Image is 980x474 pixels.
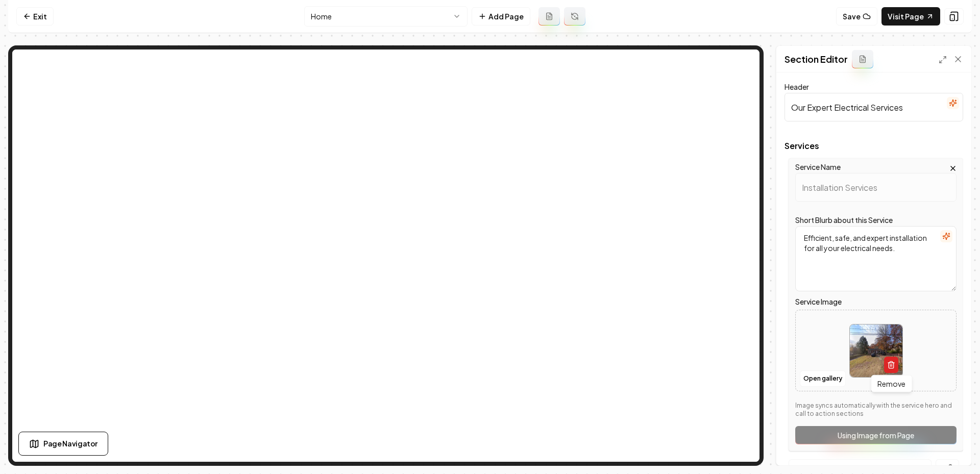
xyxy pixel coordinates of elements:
[785,142,963,150] span: Services
[795,215,893,224] label: Short Blurb about this Service
[18,432,108,456] button: Page Navigator
[795,295,957,308] label: Service Image
[852,50,873,68] button: Add admin section prompt
[795,402,957,418] p: Image syncs automatically with the service hero and call to action sections
[785,93,963,121] input: Header
[871,375,912,392] div: Remove
[16,7,54,26] a: Exit
[795,173,957,202] input: Service Name
[43,438,97,449] span: Page Navigator
[795,162,841,171] label: Service Name
[850,325,902,377] img: image
[881,7,940,26] a: Visit Page
[564,7,585,26] button: Regenerate page
[785,82,809,91] label: Header
[538,7,560,26] button: Add admin page prompt
[472,7,530,26] button: Add Page
[836,7,877,26] button: Save
[800,370,846,387] button: Open gallery
[785,52,848,66] h2: Section Editor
